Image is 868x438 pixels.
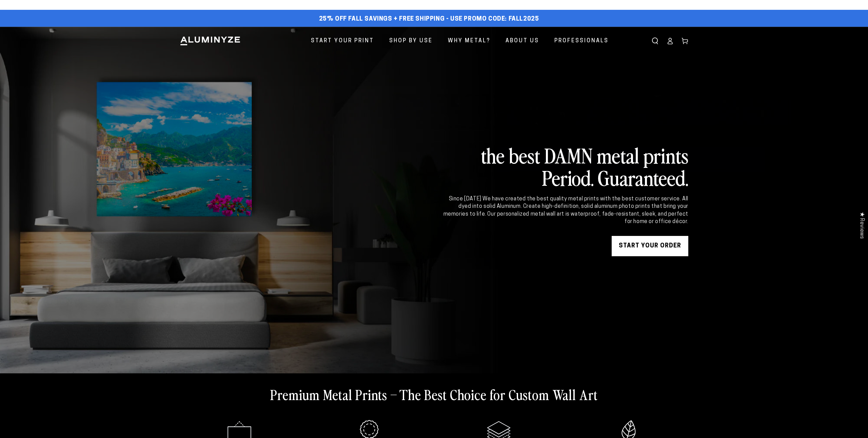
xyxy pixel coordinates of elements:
[648,34,663,48] summary: Search our site
[270,386,598,403] h2: Premium Metal Prints – The Best Choice for Custom Wall Art
[500,32,544,50] a: About Us
[443,32,495,50] a: Why Metal?
[554,36,609,46] span: Professionals
[506,36,539,46] span: About Us
[384,32,438,50] a: Shop By Use
[442,195,688,226] div: Since [DATE] We have created the best quality metal prints with the best customer service. All dy...
[442,144,688,189] h2: the best DAMN metal prints Period. Guaranteed.
[389,36,433,46] span: Shop By Use
[319,16,539,23] span: 25% off FALL Savings + Free Shipping - Use Promo Code: FALL2025
[311,36,374,46] span: Start Your Print
[549,32,614,50] a: Professionals
[306,32,379,50] a: Start Your Print
[448,36,490,46] span: Why Metal?
[612,236,688,256] a: START YOUR Order
[855,206,868,244] div: Click to open Judge.me floating reviews tab
[180,36,241,46] img: Aluminyze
